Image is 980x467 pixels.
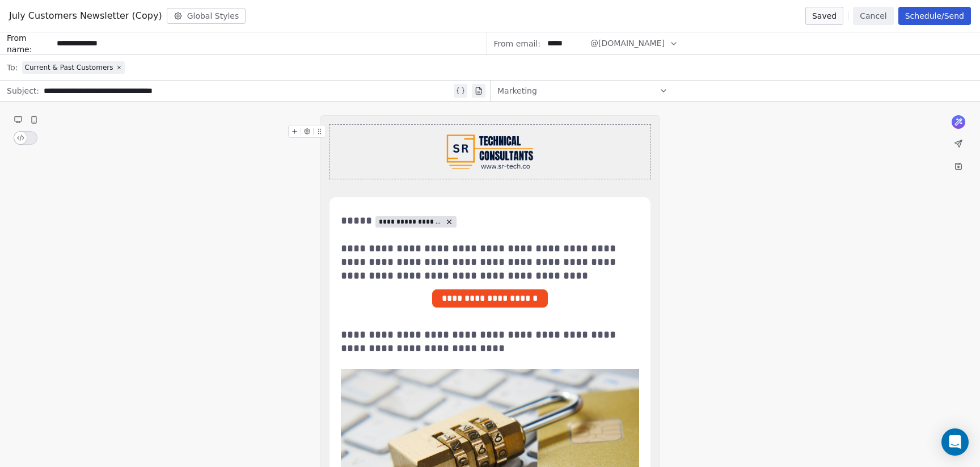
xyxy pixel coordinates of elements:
[24,63,113,72] span: Current & Past Customers
[7,62,18,73] span: To:
[7,32,52,55] span: From name:
[898,7,971,25] button: Schedule/Send
[494,38,540,49] span: From email:
[805,7,843,25] button: Saved
[497,85,537,96] span: Marketing
[853,7,893,25] button: Cancel
[590,37,665,49] span: @[DOMAIN_NAME]
[167,8,246,24] button: Global Styles
[7,85,39,100] span: Subject:
[9,9,162,23] span: July Customers Newsletter (Copy)
[941,428,969,456] div: Open Intercom Messenger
